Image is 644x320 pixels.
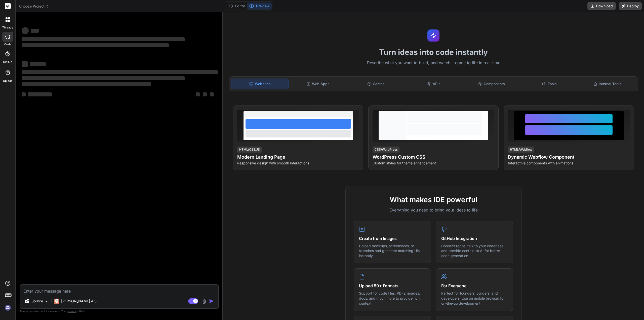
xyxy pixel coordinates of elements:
div: HTML/CSS/JS [237,147,262,153]
div: Tools [521,79,578,89]
h1: Turn ideas into code instantly [226,48,641,57]
label: code [4,42,11,47]
span: ‌ [22,61,28,67]
h4: Create from Images [359,235,426,241]
span: ‌ [28,92,52,96]
button: Preview [247,3,272,10]
span: ‌ [22,27,29,34]
p: [PERSON_NAME] 4 S.. [61,299,99,304]
h4: For Everyone [441,283,508,289]
span: Choose Project [19,4,49,9]
span: ‌ [22,82,151,86]
img: Claude 4 Sonnet [54,299,59,304]
p: Describe what you want to build, and watch it come to life in real-time [226,60,641,66]
div: Games [347,79,404,89]
span: ‌ [31,29,39,33]
p: Everything you need to bring your ideas to life [354,207,513,213]
span: ‌ [30,62,46,66]
div: Websites [231,79,289,89]
p: Interactive components with animations [508,161,630,166]
h4: Modern Landing Page [237,154,359,161]
div: CSS/WordPress [373,147,399,153]
img: Pick Models [45,299,49,303]
label: Upload [3,79,13,83]
p: Connect repos, talk to your codebase, and provide context to AI for better code generation [441,243,508,258]
span: ‌ [22,37,185,41]
div: Components [463,79,520,89]
p: Support for code files, PDFs, images, docs, and much more to provide rich context [359,291,426,306]
span: privacy [67,310,76,313]
img: icon [209,299,214,304]
p: Upload mockups, screenshots, or sketches and generate matching UIs instantly [359,243,426,258]
label: GitHub [3,60,12,64]
h4: GitHub Integration [441,235,508,241]
div: Web Apps [290,79,346,89]
h4: WordPress Custom CSS [373,154,494,161]
h4: Upload 50+ Formats [359,283,426,289]
button: Deploy [619,2,642,10]
img: signin [4,303,12,312]
div: APIs [405,79,462,89]
span: ‌ [22,76,185,80]
span: ‌ [22,43,169,47]
button: Editor [226,3,247,10]
div: HTML/Webflow [508,147,534,153]
img: attachment [201,298,207,304]
span: ‌ [22,92,26,96]
p: Perfect for founders, builders, and developers. Use on mobile browser for on-the-go development [441,291,508,306]
span: ‌ [22,70,218,74]
p: Responsive design with smooth interactions [237,161,359,166]
label: threads [2,25,13,30]
span: ‌ [196,92,200,96]
span: ‌ [203,92,207,96]
h4: Dynamic Webflow Component [508,154,630,161]
button: Download [587,2,616,10]
p: Custom styles for theme enhancement [373,161,494,166]
span: ‌ [210,92,214,96]
h2: What makes IDE powerful [354,194,513,205]
p: Source [31,299,43,304]
div: Internal Tools [579,79,636,89]
p: Always double-check its answers. Your in Bind [20,309,219,314]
